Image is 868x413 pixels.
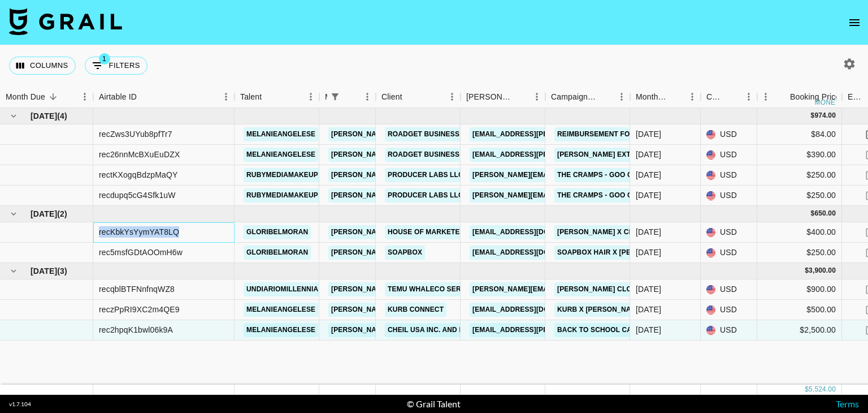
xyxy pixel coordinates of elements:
button: hide children [6,263,21,279]
a: [EMAIL_ADDRESS][PERSON_NAME][DOMAIN_NAME] [470,127,654,141]
div: recdupq5cG4Sfk1uW [99,190,176,201]
div: Booker [461,86,545,108]
a: [PERSON_NAME] Clothing [554,282,656,296]
a: Soapbox [385,246,425,260]
img: Grail Talent [9,8,122,35]
a: [PERSON_NAME][EMAIL_ADDRESS][PERSON_NAME][DOMAIN_NAME] [328,168,571,182]
a: [PERSON_NAME][EMAIL_ADDRESS][PERSON_NAME][DOMAIN_NAME] [328,188,571,203]
a: Producer Labs LLC [385,188,466,203]
div: 5,524.00 [809,385,836,394]
span: ( 3 ) [57,265,67,277]
div: $84.00 [757,124,842,145]
button: Menu [302,88,319,105]
button: Menu [528,88,545,105]
span: [DATE] [31,110,57,122]
div: Client [376,86,461,108]
div: Manager [325,86,327,108]
button: Menu [359,88,376,105]
div: USD [701,124,757,145]
div: Jul '25 [636,283,661,295]
div: USD [701,300,757,320]
div: [PERSON_NAME] [466,86,513,108]
a: undiariomillennial [244,282,325,296]
div: Campaign (Type) [551,86,597,108]
a: melanieangelese [244,127,318,141]
div: Aug '25 [636,226,661,238]
a: [PERSON_NAME][EMAIL_ADDRESS][PERSON_NAME][DOMAIN_NAME] [328,246,571,260]
div: recZws3UYub8pfTr7 [99,128,172,140]
button: Sort [668,89,684,105]
button: Sort [402,89,418,105]
button: Menu [757,88,774,105]
div: USD [701,243,757,263]
a: Roadget Business Pte Ltd [385,127,493,141]
a: gloribelmoran [244,246,311,260]
div: 650.00 [814,209,836,218]
button: hide children [6,206,21,222]
div: Aug '25 [636,247,661,258]
button: Menu [444,88,461,105]
div: Jul '25 [636,324,661,335]
div: © Grail Talent [407,398,461,410]
a: Reimbursement for Duties Expenses ([PERSON_NAME] Collab) [554,127,800,141]
div: $ [805,385,809,394]
div: Month Due [630,86,701,108]
div: reczPpRI9XC2m4QE9 [99,304,180,315]
button: open drawer [843,11,866,34]
a: [EMAIL_ADDRESS][DOMAIN_NAME] [470,303,596,317]
div: USD [701,320,757,341]
div: Airtable ID [99,86,137,108]
a: Roadget Business Pte Ltd [385,148,493,162]
span: [DATE] [31,208,57,220]
div: $500.00 [757,300,842,320]
button: Menu [613,88,630,105]
button: Menu [740,88,757,105]
div: $900.00 [757,279,842,300]
a: [PERSON_NAME][EMAIL_ADDRESS][DOMAIN_NAME] [470,188,654,203]
div: 1 active filter [327,89,343,105]
div: Talent [240,86,262,108]
div: rec2hpqK1bwl06k9A [99,324,173,335]
button: Menu [684,88,701,105]
a: rubymediamakeup [244,168,321,182]
a: [PERSON_NAME][EMAIL_ADDRESS][PERSON_NAME][DOMAIN_NAME] [328,323,571,337]
div: USD [701,145,757,165]
a: Terms [836,398,859,409]
a: [PERSON_NAME][EMAIL_ADDRESS][PERSON_NAME][DOMAIN_NAME] [328,303,571,317]
a: [PERSON_NAME][EMAIL_ADDRESS][DOMAIN_NAME] [470,168,654,182]
div: Currency [706,86,724,108]
a: [PERSON_NAME][EMAIL_ADDRESS][PERSON_NAME][DOMAIN_NAME] [328,282,571,296]
button: Sort [45,89,61,105]
a: [PERSON_NAME][EMAIL_ADDRESS][DOMAIN_NAME] [470,282,654,296]
span: [DATE] [31,265,57,277]
a: [EMAIL_ADDRESS][DOMAIN_NAME] [470,225,596,239]
div: USD [701,222,757,243]
div: $250.00 [757,186,842,206]
a: [PERSON_NAME] Extra SKUs August Collab [554,148,726,162]
button: Sort [262,89,277,105]
div: money [815,99,840,106]
a: [PERSON_NAME][EMAIL_ADDRESS][PERSON_NAME][DOMAIN_NAME] [328,225,571,239]
div: USD [701,279,757,300]
div: 974.00 [814,111,836,121]
div: $390.00 [757,145,842,165]
span: 1 [99,53,110,64]
a: Cheil USA Inc. and its affiliates [385,323,514,337]
a: [PERSON_NAME][EMAIL_ADDRESS][PERSON_NAME][DOMAIN_NAME] [328,127,571,141]
a: [EMAIL_ADDRESS][DOMAIN_NAME] [470,246,596,260]
div: $250.00 [757,165,842,186]
a: Soapbox Hair x [PERSON_NAME] [554,246,680,260]
a: melanieangelese [244,323,318,337]
button: Sort [137,89,153,105]
div: Client [381,86,402,108]
button: hide children [6,108,21,124]
div: Sep '25 [636,149,661,160]
div: 3,900.00 [809,266,836,276]
div: Manager [319,86,376,108]
a: [EMAIL_ADDRESS][PERSON_NAME][DOMAIN_NAME] [470,148,654,162]
button: Menu [76,88,93,105]
button: Show filters [327,89,343,105]
div: $250.00 [757,243,842,263]
div: Month Due [636,86,668,108]
a: TEMU Whaleco Services, LLC ([GEOGRAPHIC_DATA]) [385,282,583,296]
